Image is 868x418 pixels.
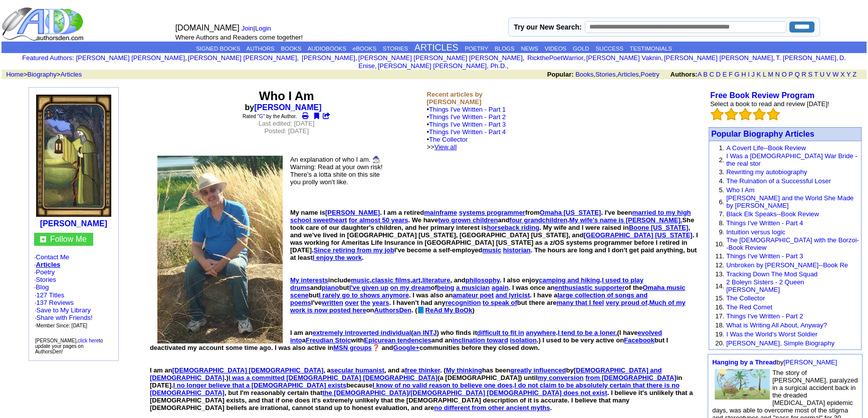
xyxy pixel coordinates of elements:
[663,56,664,61] font: i
[719,198,724,206] font: 6.
[820,71,824,78] a: U
[715,321,724,329] font: 18.
[712,358,837,366] font: by
[715,303,724,311] font: 16.
[595,46,623,52] a: SUCCESS
[726,219,803,227] a: Things I've Written - Part 4
[358,54,523,62] a: [PERSON_NAME] [PERSON_NAME] [PERSON_NAME]
[465,46,488,52] a: POETRY
[229,374,438,381] a: I was a committed [DEMOGRAPHIC_DATA] [DEMOGRAPHIC_DATA]
[664,54,773,62] a: [PERSON_NAME] [PERSON_NAME]
[540,209,601,216] a: Omaha [US_STATE]
[413,329,437,336] a: an INTJ
[242,25,254,32] a: Join
[726,228,785,236] a: Intuition versus logic
[709,71,714,78] a: C
[496,291,530,299] a: and lyricist
[40,219,107,228] a: [PERSON_NAME]
[378,62,507,70] a: [PERSON_NAME] [PERSON_NAME], Ph.D.
[255,25,271,32] a: Login
[50,235,87,243] a: Follow Me
[37,306,91,314] a: Save to My Library
[36,276,56,283] a: Stories
[196,46,240,52] a: SIGNED BOOKS
[483,299,517,306] a: to speak of
[290,291,647,306] a: large collection of songs and poems
[477,329,524,336] a: difficult to fit in
[374,306,411,314] a: AuthorsDen
[719,144,724,152] font: 1.
[438,216,498,224] a: two grown children
[726,144,806,152] a: A Covert Life--Book Review
[36,268,55,276] a: Poetry
[429,121,506,128] a: Things I've Written - Part 3
[629,224,689,231] a: Boone [US_STATE]
[390,284,430,291] a: on my dream
[175,24,240,32] font: [DOMAIN_NAME]
[555,284,625,291] a: enthusiastic supporter
[150,366,693,411] span: I am an , a , and a . ( has been by .) (a [DEMOGRAPHIC_DATA]) until in [DATE]. because . , but I'...
[333,344,372,351] a: MSN groups
[715,282,724,290] font: 14.
[290,276,328,284] a: My interests
[322,284,339,291] a: piano
[521,46,538,52] a: NEWS
[495,46,515,52] a: BLOGS
[763,71,766,78] a: L
[726,252,803,260] a: Things I've Written - Part 3
[37,314,93,321] a: Share with Friends!
[243,114,297,119] font: Rated " " by the Author.
[422,276,451,284] a: literature
[741,71,746,78] a: H
[290,284,310,291] a: drums
[569,216,683,224] a: My wife's name is [PERSON_NAME].
[412,276,420,284] a: art
[775,56,776,61] font: i
[322,299,343,306] a: written
[446,299,481,306] a: recognition
[393,344,419,351] a: Google+
[492,284,509,291] a: again
[726,168,807,176] a: Rewriting my autobiography
[37,323,88,328] font: Member Since: [DATE]
[547,71,574,78] b: Popular:
[290,299,686,314] a: Much of my work is now posted here
[710,91,814,100] b: Free Book Review Program
[150,381,680,396] a: I do not claim to be absolutely certain that there is no [DEMOGRAPHIC_DATA]
[719,210,724,218] font: 7.
[726,294,765,302] a: The Collector
[514,23,581,31] label: Try our New Search:
[715,252,724,260] font: 11.
[710,100,829,108] font: Select a book to read and review [DATE]!
[852,71,856,78] a: Z
[314,246,394,254] a: Since retiring from my job
[734,71,739,78] a: G
[306,336,351,344] a: Freudian Stoic
[719,186,724,194] font: 5.
[150,329,668,351] span: I am an ( ) who finds it . (I have a with and an .) I used to be very active on but I deactivated...
[435,143,457,151] a: View all
[372,381,513,389] a: I know of no valid reason to believe one does
[376,64,377,69] font: i
[405,366,440,374] a: free thinker
[313,254,362,261] a: I enjoy the work
[788,71,792,78] a: P
[188,54,297,62] a: [PERSON_NAME] [PERSON_NAME]
[726,236,859,251] a: The [DEMOGRAPHIC_DATA] with the Borzoi--Book Review
[751,71,755,78] a: J
[281,46,302,52] a: BOOKS
[538,374,584,381] a: my conversion
[715,270,724,278] font: 13.
[526,54,583,62] a: RickthePoetWarrior
[726,339,834,347] a: [PERSON_NAME], Simple Biography
[712,358,777,366] a: Hanging by a Thread
[364,336,431,344] a: Epicurean tendencies
[429,128,506,136] a: Things I've Written - Part 4
[585,56,586,61] font: i
[503,246,531,254] a: historian
[838,56,839,61] font: i
[510,366,566,374] a: greatly influenced
[300,54,355,62] a: [PERSON_NAME]
[698,71,702,78] a: A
